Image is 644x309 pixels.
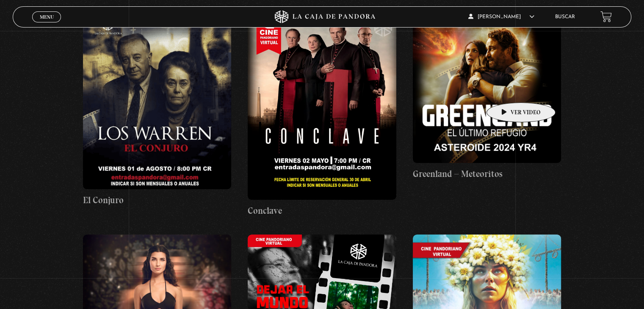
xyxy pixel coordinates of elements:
a: El Conjuro [83,14,231,207]
a: Conclave [248,14,396,218]
h4: Greenland – Meteoritos [413,167,561,181]
span: [PERSON_NAME] [468,14,534,19]
h4: El Conjuro [83,193,231,207]
h4: Conclave [248,204,396,218]
span: Cerrar [37,21,57,27]
a: Buscar [555,14,575,19]
a: Greenland – Meteoritos [413,14,561,180]
a: View your shopping cart [600,11,612,22]
span: Menu [40,14,54,19]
